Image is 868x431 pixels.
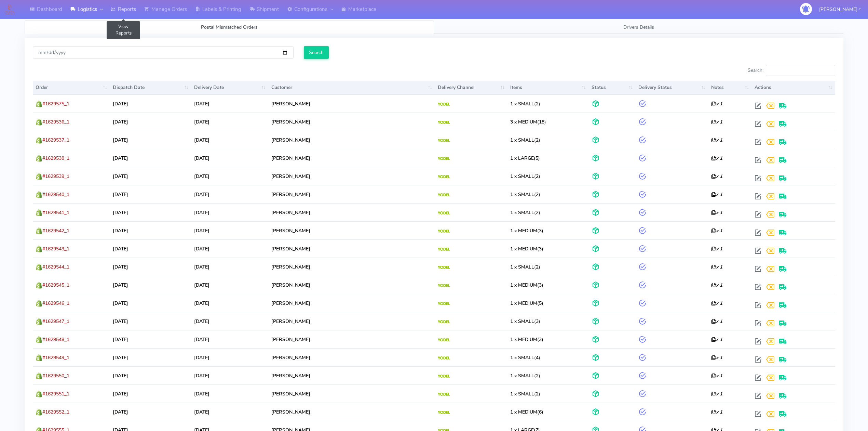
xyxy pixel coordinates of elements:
[438,338,450,342] img: Yodel
[438,356,450,360] img: Yodel
[42,373,69,379] span: #1629550_1
[269,330,435,348] td: [PERSON_NAME]
[42,119,69,125] span: #1629536_1
[110,185,191,203] td: [DATE]
[438,411,450,414] img: Yodel
[510,137,534,143] span: 1 x SMALL
[269,384,435,403] td: [PERSON_NAME]
[814,2,866,16] button: [PERSON_NAME]
[438,266,450,269] img: Yodel
[711,409,722,415] i: x 1
[510,191,540,198] span: (2)
[438,302,450,305] img: Yodel
[42,318,69,325] span: #1629547_1
[191,203,269,221] td: [DATE]
[42,391,69,397] span: #1629551_1
[438,284,450,287] img: Yodel
[110,113,191,131] td: [DATE]
[42,354,69,361] span: #1629549_1
[510,101,534,107] span: 1 x SMALL
[42,246,69,252] span: #1629543_1
[42,264,69,270] span: #1629544_1
[110,258,191,276] td: [DATE]
[438,175,450,179] img: Yodel
[110,403,191,421] td: [DATE]
[110,276,191,294] td: [DATE]
[191,276,269,294] td: [DATE]
[304,46,329,59] input: Search
[711,227,722,234] i: x 1
[438,157,450,160] img: Yodel
[191,167,269,185] td: [DATE]
[191,131,269,149] td: [DATE]
[438,139,450,142] img: Yodel
[269,294,435,312] td: [PERSON_NAME]
[110,221,191,239] td: [DATE]
[191,258,269,276] td: [DATE]
[25,21,843,34] ul: Tabs
[711,354,722,361] i: x 1
[510,173,540,180] span: (2)
[269,403,435,421] td: [PERSON_NAME]
[752,81,835,94] th: Actions: activate to sort column ascending
[42,336,69,343] span: #1629548_1
[269,276,435,294] td: [PERSON_NAME]
[510,119,537,125] span: 3 x MEDIUM
[711,373,722,379] i: x 1
[510,336,537,343] span: 1 x MEDIUM
[191,348,269,366] td: [DATE]
[711,336,722,343] i: x 1
[110,81,191,94] th: Dispatch Date: activate to sort column ascending
[510,354,540,361] span: (4)
[510,373,534,379] span: 1 x SMALL
[269,258,435,276] td: [PERSON_NAME]
[438,121,450,124] img: Yodel
[711,318,722,325] i: x 1
[510,391,534,397] span: 1 x SMALL
[510,354,534,361] span: 1 x SMALL
[191,384,269,403] td: [DATE]
[110,348,191,366] td: [DATE]
[269,131,435,149] td: [PERSON_NAME]
[438,375,450,378] img: Yodel
[438,230,450,233] img: Yodel
[42,282,69,288] span: #1629545_1
[711,173,722,180] i: x 1
[201,24,258,30] span: Postal Mismatched Orders
[269,94,435,113] td: [PERSON_NAME]
[110,149,191,167] td: [DATE]
[191,366,269,384] td: [DATE]
[510,155,534,161] span: 1 x LARGE
[191,81,269,94] th: Delivery Date: activate to sort column ascending
[110,94,191,113] td: [DATE]
[191,185,269,203] td: [DATE]
[110,294,191,312] td: [DATE]
[510,155,540,161] span: (5)
[42,137,69,143] span: #1629537_1
[510,391,540,397] span: (2)
[42,101,69,107] span: #1629575_1
[510,409,537,415] span: 1 x MEDIUM
[711,391,722,397] i: x 1
[42,227,69,234] span: #1629542_1
[269,203,435,221] td: [PERSON_NAME]
[110,330,191,348] td: [DATE]
[510,246,543,252] span: (3)
[269,312,435,330] td: [PERSON_NAME]
[42,155,69,161] span: #1629538_1
[438,320,450,324] img: Yodel
[438,103,450,106] img: Yodel
[510,227,543,234] span: (3)
[510,336,543,343] span: (3)
[510,264,540,270] span: (2)
[510,246,537,252] span: 1 x MEDIUM
[110,131,191,149] td: [DATE]
[110,239,191,258] td: [DATE]
[711,209,722,216] i: x 1
[110,384,191,403] td: [DATE]
[110,203,191,221] td: [DATE]
[269,348,435,366] td: [PERSON_NAME]
[191,239,269,258] td: [DATE]
[42,300,69,306] span: #1629546_1
[711,300,722,306] i: x 1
